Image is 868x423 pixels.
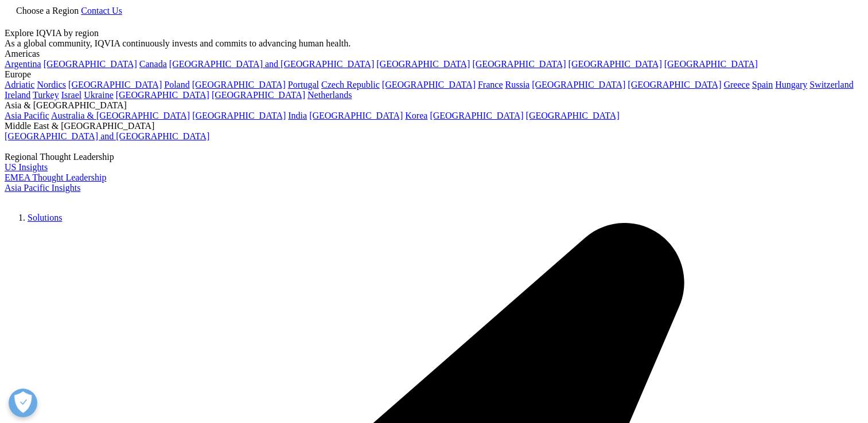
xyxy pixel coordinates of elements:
[472,59,566,69] a: [GEOGRAPHIC_DATA]
[5,152,863,162] div: Regional Thought Leadership
[505,80,530,89] a: Russia
[382,80,476,89] a: [GEOGRAPHIC_DATA]
[5,111,49,120] a: Asia Pacific
[309,111,403,120] a: [GEOGRAPHIC_DATA]
[164,80,189,89] a: Poland
[321,80,380,89] a: Czech Republic
[28,213,62,222] a: Solutions
[84,90,114,100] a: Ukraine
[308,90,352,100] a: Netherlands
[5,49,863,59] div: Americas
[5,80,34,89] a: Adriatic
[192,111,286,120] a: [GEOGRAPHIC_DATA]
[169,59,374,69] a: [GEOGRAPHIC_DATA] and [GEOGRAPHIC_DATA]
[405,111,427,120] a: Korea
[44,59,137,69] a: [GEOGRAPHIC_DATA]
[532,80,625,89] a: [GEOGRAPHIC_DATA]
[33,90,59,100] a: Turkey
[61,90,82,100] a: Israel
[569,59,662,69] a: [GEOGRAPHIC_DATA]
[628,80,721,89] a: [GEOGRAPHIC_DATA]
[81,6,122,15] a: Contact Us
[5,100,863,111] div: Asia & [GEOGRAPHIC_DATA]
[752,80,773,89] a: Spain
[192,80,286,89] a: [GEOGRAPHIC_DATA]
[9,389,37,417] button: Abrir preferências
[5,59,41,69] a: Argentina
[526,111,620,120] a: [GEOGRAPHIC_DATA]
[5,28,863,38] div: Explore IQVIA by region
[288,111,307,120] a: India
[51,111,190,120] a: Australia & [GEOGRAPHIC_DATA]
[5,69,863,80] div: Europe
[68,80,162,89] a: [GEOGRAPHIC_DATA]
[723,80,749,89] a: Greece
[37,80,66,89] a: Nordics
[5,183,80,193] a: Asia Pacific Insights
[5,121,863,131] div: Middle East & [GEOGRAPHIC_DATA]
[430,111,523,120] a: [GEOGRAPHIC_DATA]
[478,80,503,89] a: France
[116,90,209,100] a: [GEOGRAPHIC_DATA]
[5,162,48,172] a: US Insights
[5,173,106,182] a: EMEA Thought Leadership
[16,6,79,15] span: Choose a Region
[5,131,209,141] a: [GEOGRAPHIC_DATA] and [GEOGRAPHIC_DATA]
[212,90,305,100] a: [GEOGRAPHIC_DATA]
[288,80,319,89] a: Portugal
[809,80,853,89] a: Switzerland
[664,59,758,69] a: [GEOGRAPHIC_DATA]
[139,59,167,69] a: Canada
[376,59,470,69] a: [GEOGRAPHIC_DATA]
[775,80,807,89] a: Hungary
[5,38,863,49] div: As a global community, IQVIA continuously invests and commits to advancing human health.
[5,90,30,100] a: Ireland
